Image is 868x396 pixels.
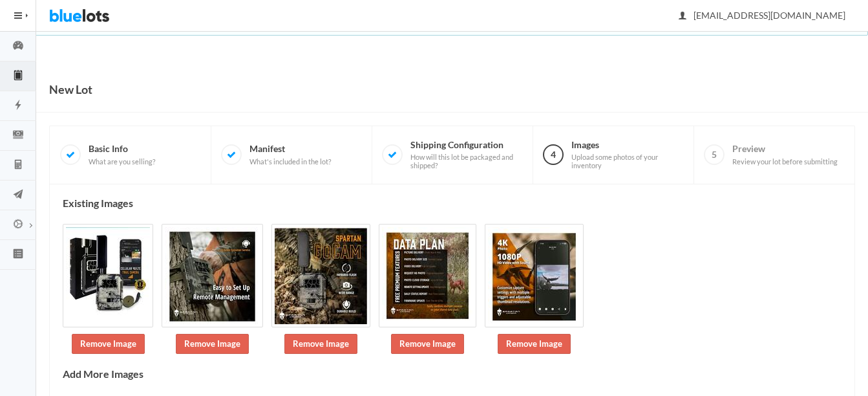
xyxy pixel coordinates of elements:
[571,153,683,170] span: Upload some photos of your inventory
[410,139,522,170] span: Shipping Configuration
[284,334,357,354] a: Remove Image
[89,143,155,166] span: Basic Info
[498,334,571,354] a: Remove Image
[162,224,263,327] img: d14b273f-cae8-4be9-a8b5-acb4925e737a-1756041496.jpg
[249,157,331,166] span: What's included in the lot?
[72,334,145,354] a: Remove Image
[176,334,249,354] a: Remove Image
[63,197,842,209] h4: Existing Images
[543,144,564,165] span: 4
[410,153,522,170] span: How will this lot be packaged and shipped?
[49,80,92,99] h1: New Lot
[732,157,838,166] span: Review your lot before submitting
[732,143,838,166] span: Preview
[391,334,464,354] a: Remove Image
[571,139,683,170] span: Images
[63,368,842,380] h4: Add More Images
[89,157,155,166] span: What are you selling?
[704,144,725,165] span: 5
[379,224,476,327] img: b2cd969a-c8a2-4b31-a8be-76e7211c439b-1756041497.jpg
[271,224,370,327] img: 59bb427b-f4e4-468c-a6f0-e8c6e7bc3e05-1756041497.jpg
[249,143,331,166] span: Manifest
[63,224,153,327] img: d992bb81-cc01-4a4b-9057-d5edf9cacddd-1756041496.jpg
[679,10,845,21] span: [EMAIL_ADDRESS][DOMAIN_NAME]
[676,10,689,23] ion-icon: person
[485,224,584,327] img: fe362812-ccda-445d-bf88-f08ca4b43e8b-1756041497.jpg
